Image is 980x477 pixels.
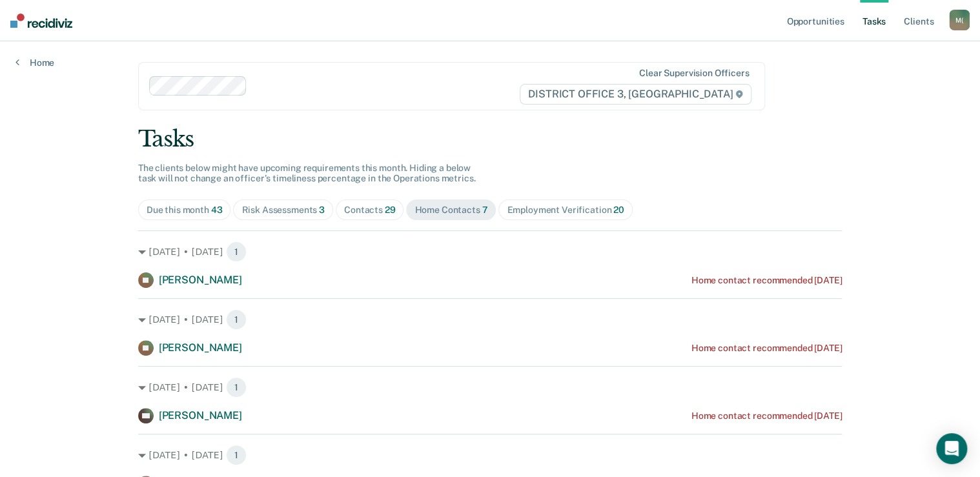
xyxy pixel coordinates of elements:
[319,205,325,215] span: 3
[949,10,970,30] button: M(
[613,205,624,215] span: 20
[138,163,476,184] span: The clients below might have upcoming requirements this month. Hiding a below task will not chang...
[138,445,842,465] div: [DATE] • [DATE] 1
[10,14,72,28] img: Recidiviz
[226,241,247,262] span: 1
[211,205,223,215] span: 43
[520,84,751,105] span: DISTRICT OFFICE 3, [GEOGRAPHIC_DATA]
[949,10,970,30] div: M (
[691,411,842,421] div: Home contact recommended [DATE]
[226,377,247,398] span: 1
[482,205,487,215] span: 7
[226,309,247,330] span: 1
[691,343,842,354] div: Home contact recommended [DATE]
[691,275,842,286] div: Home contact recommended [DATE]
[507,205,624,216] div: Employment Verification
[138,309,842,330] div: [DATE] • [DATE] 1
[639,68,749,79] div: Clear supervision officers
[138,126,842,152] div: Tasks
[147,205,223,216] div: Due this month
[241,205,325,216] div: Risk Assessments
[159,409,242,421] span: [PERSON_NAME]
[344,205,396,216] div: Contacts
[385,205,396,215] span: 29
[936,433,967,464] div: Open Intercom Messenger
[138,377,842,398] div: [DATE] • [DATE] 1
[138,241,842,262] div: [DATE] • [DATE] 1
[159,274,242,286] span: [PERSON_NAME]
[414,205,487,216] div: Home Contacts
[159,341,242,354] span: [PERSON_NAME]
[226,445,247,465] span: 1
[15,57,54,68] a: Home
